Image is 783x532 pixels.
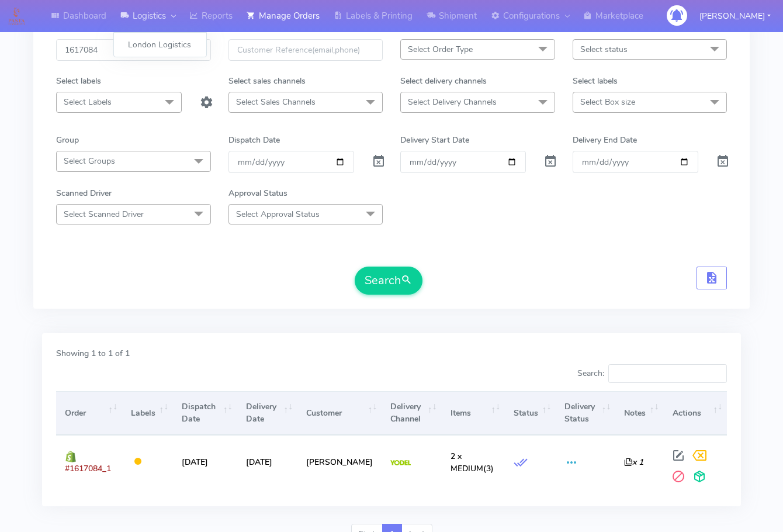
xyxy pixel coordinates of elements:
[64,209,144,220] span: Select Scanned Driver
[64,96,112,108] span: Select Labels
[56,134,79,146] label: Group
[228,75,306,87] label: Select sales channels
[56,75,101,87] label: Select labels
[663,391,727,435] th: Actions: activate to sort column ascending
[297,435,382,488] td: [PERSON_NAME]
[65,451,77,462] img: shopify.png
[237,391,297,435] th: Delivery Date: activate to sort column ascending
[608,364,727,383] input: Search:
[441,391,504,435] th: Items: activate to sort column ascending
[173,391,237,435] th: Dispatch Date: activate to sort column ascending
[400,134,469,146] label: Delivery Start Date
[573,134,637,146] label: Delivery End Date
[580,96,635,108] span: Select Box size
[65,463,111,474] span: #1617084_1
[580,44,628,55] span: Select status
[408,44,473,55] span: Select Order Type
[122,391,173,435] th: Labels: activate to sort column ascending
[236,96,316,108] span: Select Sales Channels
[615,391,663,435] th: Notes: activate to sort column ascending
[236,209,320,220] span: Select Approval Status
[400,75,487,87] label: Select delivery channels
[451,451,483,474] span: 2 x MEDIUM
[573,75,618,87] label: Select labels
[173,435,237,488] td: [DATE]
[451,451,494,474] span: (3)
[505,391,556,435] th: Status: activate to sort column ascending
[56,347,130,360] label: Showing 1 to 1 of 1
[390,460,411,466] img: Yodel
[228,187,287,199] label: Approval Status
[56,187,112,199] label: Scanned Driver
[64,156,115,167] span: Select Groups
[237,435,297,488] td: [DATE]
[355,267,422,295] button: Search
[56,391,122,435] th: Order: activate to sort column ascending
[556,391,615,435] th: Delivery Status: activate to sort column ascending
[228,39,383,61] input: Customer Reference(email,phone)
[228,134,280,146] label: Dispatch Date
[114,35,206,54] a: London Logistics
[577,364,727,383] label: Search:
[624,457,643,468] i: x 1
[408,96,497,108] span: Select Delivery Channels
[382,391,441,435] th: Delivery Channel: activate to sort column ascending
[56,39,211,61] input: Order Id
[297,391,382,435] th: Customer: activate to sort column ascending
[691,4,779,28] button: [PERSON_NAME]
